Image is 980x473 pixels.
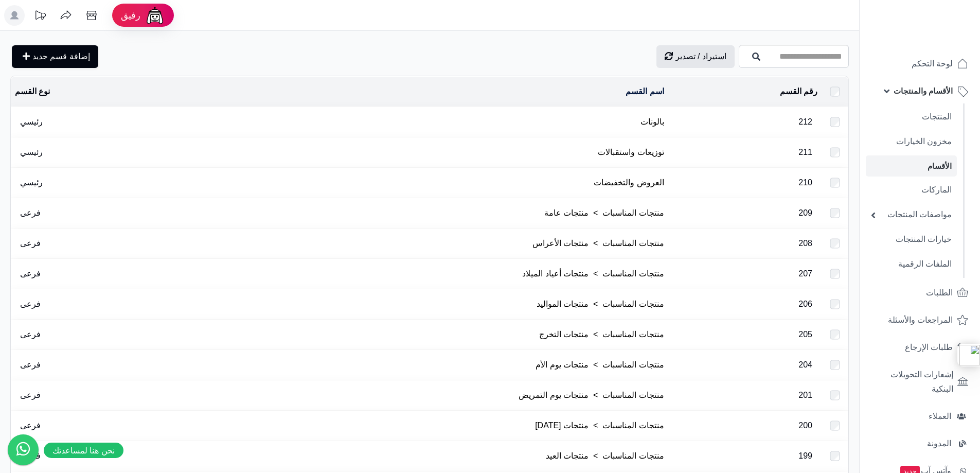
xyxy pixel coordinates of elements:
[866,204,957,226] a: مواصفات المنتجات
[122,9,139,22] span: رفيق
[543,298,662,310] a: منتجات المناسبات > منتجات المواليد
[528,389,662,401] a: منتجات المناسبات > منتجات يوم التمريض
[911,340,953,354] span: طلبات الإرجاع
[931,394,951,409] span: العملاء
[597,177,662,189] a: العروض والتخفيضات
[903,451,922,462] span: جديد
[866,335,974,359] a: طلبات الإرجاع
[866,106,957,128] a: المنتجات
[915,57,953,71] span: لوحة التحكم
[680,50,726,63] span: استيراد / تصدير
[792,359,817,371] span: 204
[792,328,817,341] span: 205
[866,229,957,251] a: خيارات المنتجات
[15,177,43,189] span: رئيسي
[603,146,662,159] a: توزيعات واستقبالات
[929,422,951,436] span: المدونة
[641,116,662,128] a: بالونات
[896,84,953,98] span: الأقسام والمنتجات
[542,419,662,432] a: منتجات المناسبات > منتجات [DATE]
[12,45,96,68] a: إضافة قسم جديد
[875,367,953,381] span: إشعارات التحويلات البنكية
[792,450,817,462] span: 199
[902,449,951,463] span: وآتس آب
[15,298,41,310] span: فرعى
[542,237,662,250] a: منتجات المناسبات > منتجات الأعراس
[792,268,817,280] span: 207
[792,177,817,189] span: 210
[792,298,817,310] span: 206
[792,207,817,219] span: 209
[929,285,953,300] span: الطلبات
[866,155,957,177] a: الأقسام
[15,146,43,159] span: رئيسي
[792,237,817,250] span: 208
[531,268,662,280] a: منتجات المناسبات > منتجات أعياد الميلاد
[15,268,41,280] span: فرعى
[546,328,662,341] a: منتجات المناسبات > منتجات التخرج
[910,8,970,29] img: logo-2.png
[895,312,953,327] span: المراجعات والأسئلة
[624,85,662,98] a: اسم القسم
[866,253,957,275] a: الملفات الرقمية
[866,416,974,441] a: المدونة
[866,444,974,468] a: وآتس آبجديد
[15,207,41,219] span: فرعى
[792,389,817,401] span: 201
[661,45,735,68] a: استيراد / تصدير
[15,328,41,341] span: فرعى
[551,450,662,462] a: منتجات المناسبات > منتجات العيد
[32,50,87,63] span: إضافة قسم جديد
[866,51,974,76] a: لوحة التحكم
[866,389,974,414] a: العملاء
[27,5,53,28] a: تحديثات المنصة
[670,86,817,98] div: رقم القسم
[15,237,41,250] span: فرعى
[15,116,43,128] span: رئيسي
[792,419,817,432] span: 200
[15,389,41,401] span: فرعى
[866,179,957,201] a: الماركات
[543,359,662,371] a: منتجات المناسبات > منتجات يوم الأم
[15,359,41,371] span: فرعى
[11,77,165,107] td: نوع القسم
[866,131,957,153] a: مخزون الخيارات
[866,307,974,332] a: المراجعات والأسئلة
[792,116,817,128] span: 212
[866,362,974,387] a: إشعارات التحويلات البنكية
[866,280,974,305] a: الطلبات
[792,146,817,159] span: 211
[143,5,164,26] img: ai-face.png
[552,207,662,219] a: منتجات المناسبات > منتجات عامة
[15,419,41,432] span: فرعى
